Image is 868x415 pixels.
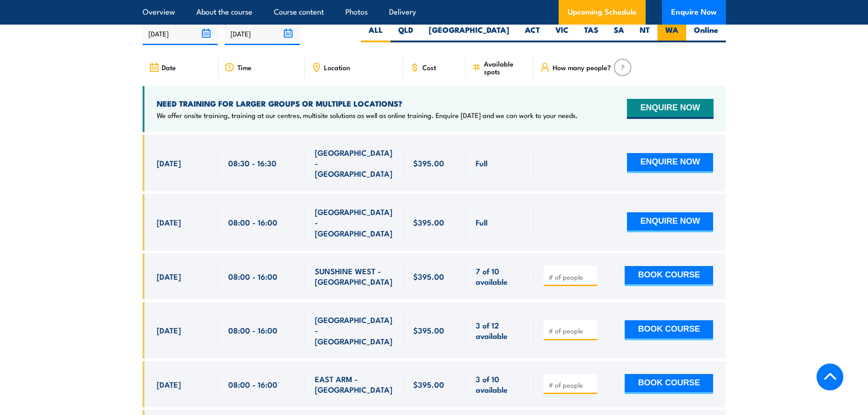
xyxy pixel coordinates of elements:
span: [DATE] [157,217,181,227]
span: $395.00 [413,325,444,335]
span: Location [324,63,350,71]
span: $395.00 [413,158,444,168]
span: 08:00 - 16:00 [228,325,277,335]
label: WA [657,25,686,42]
input: # of people [549,380,594,389]
span: Full [476,158,488,168]
input: # of people [549,272,594,282]
span: How many people? [553,63,611,71]
label: QLD [390,25,421,42]
label: Online [686,25,726,42]
label: VIC [548,25,576,42]
input: To date [225,22,300,45]
span: EAST ARM - [GEOGRAPHIC_DATA] [315,374,393,395]
span: [DATE] [157,158,181,168]
span: $395.00 [413,379,444,389]
span: 08:30 - 16:30 [228,158,277,168]
input: # of people [549,326,594,335]
span: 08:00 - 16:00 [228,379,277,389]
span: 08:00 - 16:00 [228,217,277,227]
button: BOOK COURSE [625,320,713,340]
span: 3 of 12 available [476,320,524,341]
span: Time [237,63,252,71]
span: Cost [422,63,436,71]
span: $395.00 [413,217,444,227]
span: 08:00 - 16:00 [228,271,277,282]
span: 3 of 10 available [476,374,524,395]
input: From date [143,22,218,45]
label: NT [632,25,657,42]
span: Available spots [484,60,527,75]
span: [GEOGRAPHIC_DATA] - [GEOGRAPHIC_DATA] [315,206,393,238]
button: ENQUIRE NOW [627,153,713,173]
label: [GEOGRAPHIC_DATA] [421,25,517,42]
span: 7 of 10 available [476,266,524,287]
button: ENQUIRE NOW [627,99,713,119]
span: [GEOGRAPHIC_DATA] - [GEOGRAPHIC_DATA] [315,314,393,346]
label: TAS [576,25,606,42]
span: Full [476,217,488,227]
span: SUNSHINE WEST - [GEOGRAPHIC_DATA] [315,266,393,287]
p: We offer onsite training, training at our centres, multisite solutions as well as online training... [157,111,578,120]
span: [DATE] [157,271,181,282]
span: [GEOGRAPHIC_DATA] - [GEOGRAPHIC_DATA] [315,147,393,179]
span: [DATE] [157,379,181,389]
h4: NEED TRAINING FOR LARGER GROUPS OR MULTIPLE LOCATIONS? [157,98,578,108]
button: BOOK COURSE [625,374,713,394]
label: ALL [361,25,390,42]
button: BOOK COURSE [625,266,713,286]
button: ENQUIRE NOW [627,212,713,232]
span: $395.00 [413,271,444,282]
span: Date [162,63,176,71]
label: SA [606,25,632,42]
span: [DATE] [157,325,181,335]
label: ACT [517,25,548,42]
